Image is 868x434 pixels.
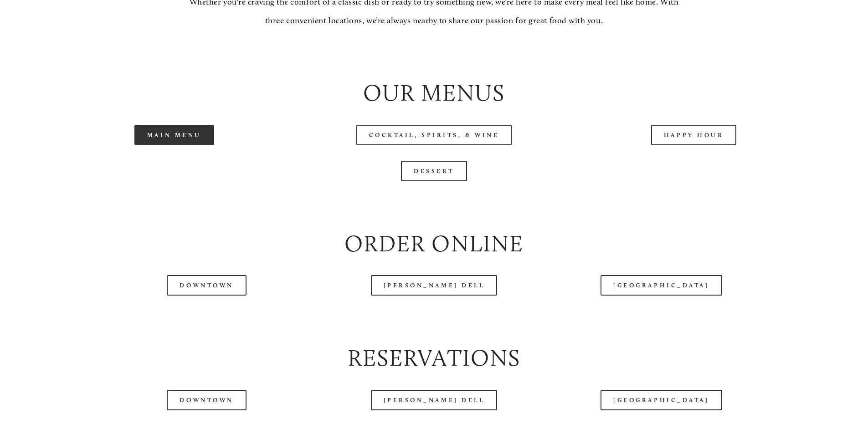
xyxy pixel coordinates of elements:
[371,390,498,410] a: [PERSON_NAME] Dell
[52,77,816,109] h2: Our Menus
[167,275,246,296] a: Downtown
[651,125,737,145] a: Happy Hour
[134,125,214,145] a: Main Menu
[601,390,722,410] a: [GEOGRAPHIC_DATA]
[356,125,512,145] a: Cocktail, Spirits, & Wine
[401,161,467,181] a: Dessert
[601,275,722,296] a: [GEOGRAPHIC_DATA]
[52,228,816,260] h2: Order Online
[167,390,246,410] a: Downtown
[52,342,816,374] h2: Reservations
[371,275,498,296] a: [PERSON_NAME] Dell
